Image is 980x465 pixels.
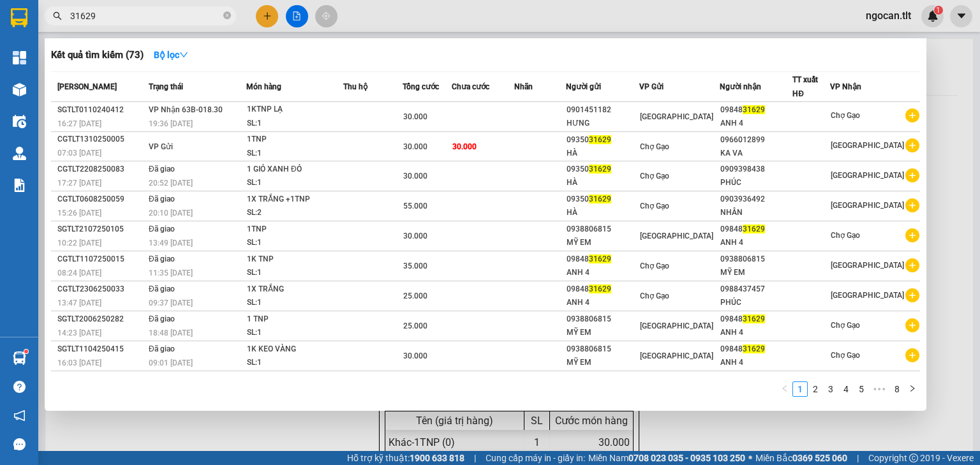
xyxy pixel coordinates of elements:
span: plus-circle [905,228,919,242]
button: right [905,381,920,397]
span: Đã giao [149,344,175,353]
span: close-circle [223,10,231,22]
div: 1K KEO VÀNG [247,343,343,357]
div: 09848 [567,253,638,266]
div: SL: 1 [247,266,343,280]
a: 8 [890,382,904,396]
li: Next 5 Pages [869,381,889,397]
div: ANH 4 [720,326,792,339]
a: 4 [839,382,853,396]
div: SGTLT1104250415 [57,343,145,356]
div: 0938806815 [567,313,638,326]
div: SL: 2 [247,206,343,220]
span: 25.000 [403,292,427,300]
span: close-circle [223,11,231,19]
div: 09350 [567,163,638,176]
div: NHÂN [720,206,792,219]
div: HÀ [567,176,638,189]
span: question-circle [13,381,26,393]
span: [GEOGRAPHIC_DATA] [640,321,713,330]
span: Người gửi [566,82,601,91]
div: CGTLT2208250083 [57,163,145,176]
span: 30.000 [403,112,427,121]
li: 3 [823,381,838,397]
span: plus-circle [905,318,919,332]
span: 30.000 [403,172,427,181]
span: 35.000 [403,262,427,270]
div: 09350 [567,193,638,206]
div: 1TNP [247,133,343,147]
img: warehouse-icon [13,83,26,96]
span: 55.000 [403,202,427,210]
span: [GEOGRAPHIC_DATA] [831,141,904,150]
strong: Bộ lọc [154,50,188,60]
span: 09:37 [DATE] [149,299,193,307]
span: [GEOGRAPHIC_DATA] [831,261,904,270]
img: dashboard-icon [13,51,26,64]
li: 4 [838,381,854,397]
text: CGTLT1310250024 [59,61,232,83]
span: plus-circle [905,348,919,362]
span: 31629 [743,105,765,114]
span: plus-circle [905,138,919,152]
span: 11:35 [DATE] [149,269,193,277]
span: 16:03 [DATE] [57,358,101,367]
span: plus-circle [905,108,919,122]
span: 31629 [589,195,611,203]
span: 20:52 [DATE] [149,179,193,188]
div: SGTLT2107250105 [57,223,145,236]
span: 20:10 [DATE] [149,209,193,218]
span: Người nhận [720,82,761,91]
a: 1 [793,382,807,396]
div: 0966012899 [720,133,792,147]
div: 1X TRẮNG [247,283,343,297]
span: [GEOGRAPHIC_DATA] [640,112,713,121]
img: warehouse-icon [13,147,26,160]
span: Chưa cước [452,82,489,91]
span: 31629 [589,255,611,263]
div: 0909398438 [720,163,792,176]
span: TT xuất HĐ [792,75,818,98]
div: MỸ EM [567,356,638,369]
div: 1TNP [247,373,343,387]
span: VP Nhận [830,82,861,91]
div: 0938806815 [720,253,792,266]
span: VP Gửi [149,142,173,151]
span: right [909,385,916,392]
a: 3 [824,382,838,396]
div: KA VA [720,147,792,160]
span: 30.000 [403,142,427,151]
span: [GEOGRAPHIC_DATA] [640,351,713,360]
span: Trạng thái [149,82,183,91]
div: SL: 1 [247,356,343,370]
li: Next Page [905,381,920,397]
span: Đã giao [149,165,175,173]
span: Đã giao [149,284,175,293]
span: Đã giao [149,314,175,323]
div: SL: 1 [247,176,343,190]
img: solution-icon [13,179,26,192]
div: 09848 [567,373,638,386]
span: Thu hộ [343,82,367,91]
span: Chợ Gạo [640,142,669,151]
div: 0988437457 [720,283,792,296]
span: Chợ Gạo [640,262,669,270]
span: Món hàng [246,82,281,91]
span: plus-circle [905,198,919,212]
div: SL: 1 [247,236,343,250]
span: 31629 [589,135,611,144]
div: 1KTNP LẠ [247,103,343,117]
div: SL: 1 [247,296,343,310]
span: message [13,438,26,450]
div: PHÚC [720,176,792,189]
span: Chợ Gạo [831,351,860,360]
div: ANH 4 [720,117,792,130]
li: 2 [808,381,823,397]
div: 1 TNP [247,313,343,327]
img: logo-vxr [11,8,27,27]
span: 09:01 [DATE] [149,358,193,367]
li: Previous Page [777,381,792,397]
span: Đã giao [149,255,175,263]
span: Chợ Gạo [640,172,669,181]
span: 14:23 [DATE] [57,328,101,337]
